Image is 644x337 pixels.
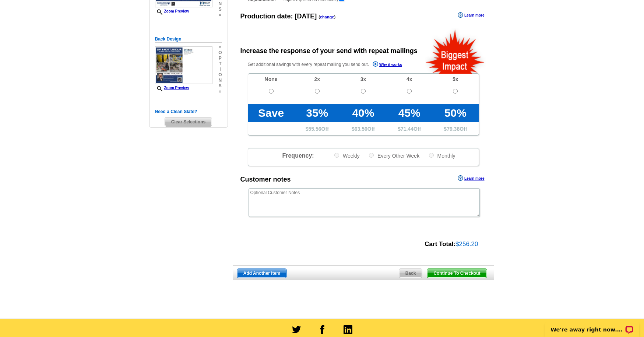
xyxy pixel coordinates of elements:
label: Weekly [334,152,360,159]
input: Monthly [429,153,434,158]
span: » [218,89,222,94]
span: [DATE] [295,13,317,20]
td: $ Off [432,122,478,135]
td: 50% [432,104,478,122]
span: o [218,72,222,78]
input: Every Other Week [369,153,374,158]
img: small-thumb.jpg [155,46,212,84]
span: n [218,78,222,83]
td: 35% [294,104,340,122]
a: Zoom Preview [155,9,189,13]
span: 71.44 [401,126,414,132]
span: Clear Selections [165,117,212,126]
td: 5x [432,74,478,85]
p: Get additional savings with every repeat mailing you send out. [248,60,418,69]
div: Customer notes [240,175,291,185]
span: p [218,56,222,61]
a: Zoom Preview [155,86,189,90]
span: o [218,50,222,56]
span: i [218,67,222,72]
a: Back [399,268,423,278]
span: s [218,83,222,89]
input: Weekly [334,153,339,158]
span: Add Another Item [237,269,286,278]
td: 40% [340,104,386,122]
span: Back [399,269,422,278]
a: Learn more [458,175,484,181]
span: 79.38 [447,126,460,132]
td: $ Off [340,122,386,135]
label: Monthly [428,152,455,159]
div: Increase the response of your send with repeat mailings [240,46,418,56]
label: Every Other Week [368,152,419,159]
td: None [248,74,294,85]
span: t [218,61,222,67]
span: » [218,12,222,18]
span: 63.50 [355,126,367,132]
a: Why it works [373,61,402,69]
td: $ Off [294,122,340,135]
span: $256.20 [455,241,478,248]
a: Learn more [458,12,484,18]
td: 3x [340,74,386,85]
strong: Cart Total: [425,241,455,248]
span: n [218,1,222,7]
span: ( ) [319,15,335,19]
td: 2x [294,74,340,85]
td: 45% [386,104,432,122]
span: s [218,7,222,12]
h5: Back Design [155,36,222,43]
a: Add Another Item [237,268,287,278]
h5: Need a Clean Slate? [155,108,222,115]
span: 55.56 [309,126,321,132]
td: Save [248,104,294,122]
img: biggestImpact.png [425,28,486,74]
span: Frequency: [282,152,314,159]
span: » [218,45,222,50]
a: change [320,15,334,19]
div: Production date: [240,11,336,21]
iframe: LiveChat chat widget [541,314,644,337]
span: Continue To Checkout [427,269,486,278]
td: 4x [386,74,432,85]
td: $ Off [386,122,432,135]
